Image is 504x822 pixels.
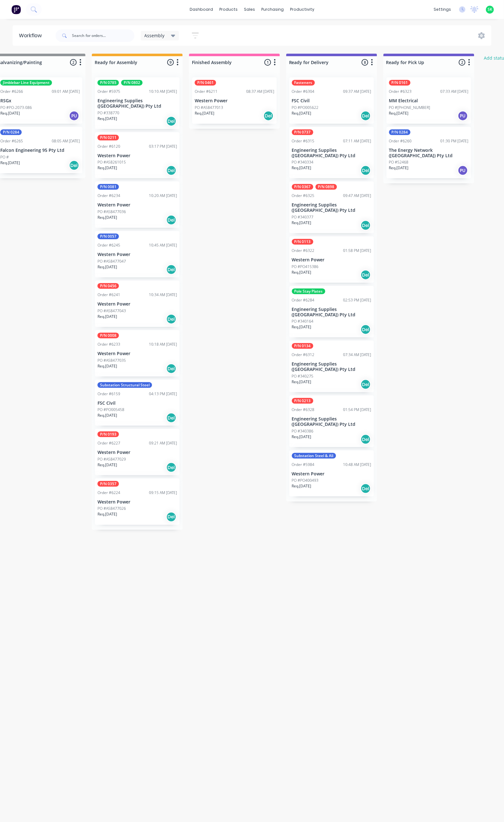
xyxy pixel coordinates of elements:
div: Del [166,462,176,473]
div: Order #6224 [98,490,120,496]
div: Order #6322 [292,248,315,253]
p: PO #A58477026 [98,506,126,512]
p: Western Power [98,202,177,208]
div: P/N 0081Order #623410:20 AM [DATE]Western PowerPO #A58477036Req.[DATE]Del [95,182,180,228]
p: Western Power [98,351,177,356]
p: PO #A58477047 [98,259,126,264]
p: PO #340386 [292,428,314,434]
div: P/N 0057 [98,234,119,239]
div: PU [458,111,468,121]
p: Western Power [98,301,177,307]
div: 10:48 AM [DATE] [343,462,371,468]
p: Engineering Supplies ([GEOGRAPHIC_DATA]) Pty Ltd [292,202,371,213]
div: Order #6227 [98,440,120,446]
div: P/N 0113 [292,239,313,245]
div: 10:18 AM [DATE] [149,342,177,347]
div: 04:13 PM [DATE] [149,391,177,397]
div: Order #6241 [98,292,120,298]
p: Req. [DATE] [292,434,311,440]
div: Del [361,220,371,230]
div: P/N 0737Order #631507:11 AM [DATE]Engineering Supplies ([GEOGRAPHIC_DATA]) Pty LtdPO #340334Req.[... [289,127,374,179]
div: P/N 0284Order #626001:30 PM [DATE]The Energy Network ([GEOGRAPHIC_DATA]) Pty LtdPO #52468Req.[DAT... [387,127,471,179]
p: Req. [DATE] [389,110,409,116]
div: Del [166,512,176,522]
div: Del [264,111,274,121]
div: Order #5984 [292,462,315,468]
div: products [216,5,241,14]
div: P/N 0057Order #624510:45 AM [DATE]Western PowerPO #A58477047Req.[DATE]Del [95,231,180,277]
p: Engineering Supplies ([GEOGRAPHIC_DATA]) Pty Ltd [292,416,371,427]
div: Workflow [19,32,45,39]
p: Req. [DATE] [98,314,117,319]
div: Order #6315 [292,138,315,144]
div: P/N 0367P/N 0898Order #632509:47 AM [DATE]Engineering Supplies ([GEOGRAPHIC_DATA]) Pty LtdPO #340... [289,182,374,233]
div: 09:47 AM [DATE] [343,193,371,199]
p: Req. [DATE] [0,160,20,166]
p: Req. [DATE] [98,363,117,369]
div: P/N 0456Order #624110:34 AM [DATE]Western PowerPO #A58477043Req.[DATE]Del [95,281,180,327]
div: Order #6266 [0,89,23,94]
div: Order #6304 [292,89,315,94]
div: Order #6211 [195,89,217,94]
div: Del [166,165,176,176]
p: Req. [DATE] [292,483,311,489]
p: Req. [DATE] [292,165,311,171]
div: P/N 0802 [121,80,143,86]
p: Req. [DATE] [292,220,311,226]
div: Fasteners [292,80,315,86]
div: P/N 0737 [292,129,313,135]
div: Substation Steel & AliOrder #598410:48 AM [DATE]Western PowerPO #PO400493Req.[DATE]Del [289,450,374,497]
p: PO #PO005458 [98,407,124,413]
p: Req. [DATE] [389,165,409,171]
div: Jimblebar Line Equipment [0,80,52,86]
p: PO #338770 [98,110,119,116]
div: sales [241,5,258,14]
p: PO #PO-2073-086 [0,105,32,110]
p: Engineering Supplies ([GEOGRAPHIC_DATA]) Pty Ltd [292,307,371,318]
div: Order #6233 [98,342,120,347]
div: Order #6323 [389,89,412,94]
div: Del [361,165,371,176]
p: Req. [DATE] [195,110,214,116]
a: dashboard [187,5,216,14]
p: PO #PO400493 [292,478,319,483]
div: 08:05 AM [DATE] [52,138,80,144]
div: Del [361,434,371,444]
p: Req. [DATE] [292,324,311,330]
div: Del [69,160,79,170]
input: Search for orders... [72,29,134,42]
p: Req. [DATE] [98,264,117,270]
div: P/N 0284 [389,129,411,135]
p: PO #A58477013 [195,105,223,110]
p: PO #340275 [292,373,314,379]
div: P/N 0357Order #622409:15 AM [DATE]Western PowerPO #A58477026Req.[DATE]Del [95,479,180,525]
div: P/N 0213 [292,398,313,404]
div: P/N 0113Order #632201:58 PM [DATE]Western PowerPO #PO415386Req.[DATE]Del [289,236,374,283]
p: Falcon Engineering 95 Pty Ltd [0,148,80,153]
div: settings [430,5,454,14]
p: Req. [DATE] [98,215,117,220]
div: 09:37 AM [DATE] [343,89,371,94]
div: PU [69,111,79,121]
div: P/N 0008 [98,333,119,338]
p: Western Power [98,252,177,257]
div: Substation Structural SteelOrder #615904:13 PM [DATE]FSC CivilPO #PO005458Req.[DATE]Del [95,380,180,426]
div: P/N 0284 [0,129,22,135]
div: Del [361,111,371,121]
div: Order #6260 [389,138,412,144]
div: Del [166,413,176,423]
div: 07:11 AM [DATE] [343,138,371,144]
div: Order #6159 [98,391,120,397]
div: Del [361,325,371,335]
div: Substation Structural Steel [98,382,152,388]
div: 10:10 AM [DATE] [149,89,177,94]
div: Order #6312 [292,352,315,358]
p: Req. [DATE] [292,110,311,116]
p: PO #PO005622 [292,105,319,110]
div: 10:20 AM [DATE] [149,193,177,199]
div: Del [166,215,176,225]
p: PO #[PHONE_NUMBER] [389,105,430,110]
div: Order #5975 [98,89,120,94]
span: SK [488,7,492,12]
p: Req. [DATE] [0,110,20,116]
